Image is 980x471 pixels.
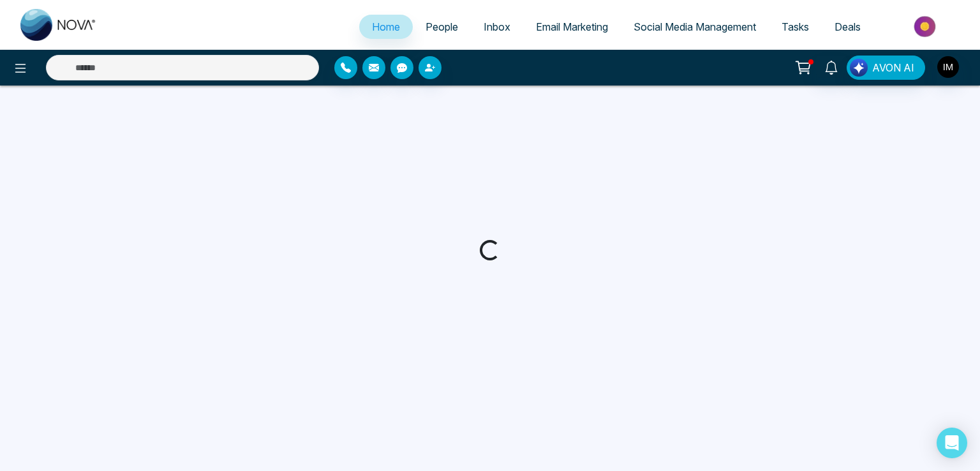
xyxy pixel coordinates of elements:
[536,20,608,33] span: Email Marketing
[822,15,873,39] a: Deals
[359,15,413,39] a: Home
[847,56,925,80] button: AVON AI
[872,60,914,75] span: AVON AI
[426,20,458,33] span: People
[372,20,400,33] span: Home
[937,428,967,458] div: Open Intercom Messenger
[769,15,822,39] a: Tasks
[782,20,809,33] span: Tasks
[413,15,471,39] a: People
[880,12,972,41] img: Market-place.gif
[835,20,861,33] span: Deals
[20,9,97,41] img: Nova CRM Logo
[634,20,756,33] span: Social Media Management
[850,59,868,77] img: Lead Flow
[471,15,523,39] a: Inbox
[484,20,510,33] span: Inbox
[937,56,959,78] img: User Avatar
[621,15,769,39] a: Social Media Management
[523,15,621,39] a: Email Marketing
